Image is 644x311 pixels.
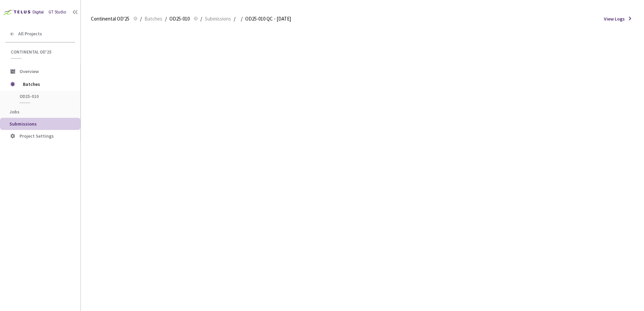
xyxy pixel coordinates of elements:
[245,15,291,23] span: OD25-010 QC - [DATE]
[49,9,66,15] div: GT Studio
[9,121,37,127] span: Submissions
[20,133,54,139] span: Project Settings
[200,15,202,23] li: /
[20,94,69,99] span: OD25-010
[241,15,243,23] li: /
[20,68,39,74] span: Overview
[234,15,235,23] li: /
[18,31,42,37] span: All Projects
[23,77,69,91] span: Batches
[604,15,625,22] span: View Logs
[140,15,142,23] li: /
[144,15,162,23] span: Batches
[169,15,190,23] span: OD25-010
[91,15,129,23] span: Continental OD'25
[203,15,232,22] a: Submissions
[11,49,71,55] span: Continental OD'25
[9,109,20,115] span: Jobs
[205,15,231,23] span: Submissions
[143,15,164,22] a: Batches
[165,15,167,23] li: /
